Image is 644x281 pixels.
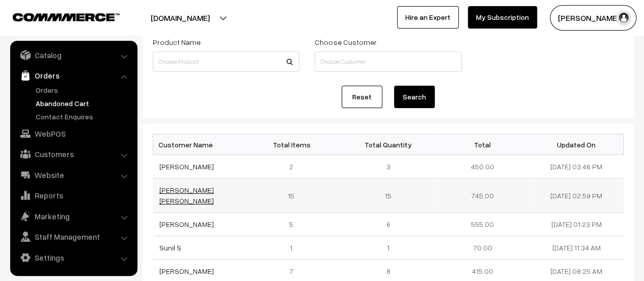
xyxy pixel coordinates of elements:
[13,46,134,64] a: Catalog
[341,134,435,155] th: Total Quantity
[397,6,459,29] a: Hire an Expert
[529,155,624,178] td: [DATE] 03:46 PM
[341,178,435,213] td: 15
[13,66,134,85] a: Orders
[247,134,341,155] th: Total Items
[13,186,134,205] a: Reports
[153,52,299,72] input: Choose Product
[153,37,201,47] label: Product Name
[13,145,134,163] a: Customers
[529,134,624,155] th: Updated On
[247,236,341,260] td: 1
[13,13,120,21] img: COMMMERCE
[529,178,624,213] td: [DATE] 02:59 PM
[159,243,181,252] a: Sunil S
[342,86,382,108] a: Reset
[435,155,529,178] td: 450.00
[247,178,341,213] td: 15
[435,213,529,236] td: 555.00
[468,6,537,29] a: My Subscription
[394,86,435,108] button: Search
[435,178,529,213] td: 745.00
[115,5,245,31] button: [DOMAIN_NAME]
[315,37,376,47] label: Choose Customer
[159,186,214,205] a: [PERSON_NAME] [PERSON_NAME]
[341,213,435,236] td: 6
[315,52,461,72] input: Choose Customer
[13,248,134,267] a: Settings
[529,213,624,236] td: [DATE] 01:23 PM
[550,5,636,31] button: [PERSON_NAME]
[159,267,214,275] a: [PERSON_NAME]
[435,236,529,260] td: 70.00
[13,10,102,22] a: COMMMERCE
[33,85,134,95] a: Orders
[529,236,624,260] td: [DATE] 11:34 AM
[341,236,435,260] td: 1
[435,134,529,155] th: Total
[33,111,134,122] a: Contact Enquires
[159,162,214,171] a: [PERSON_NAME]
[13,124,134,143] a: WebPOS
[13,207,134,225] a: Marketing
[247,213,341,236] td: 5
[33,98,134,109] a: Abandoned Cart
[341,155,435,178] td: 3
[153,134,247,155] th: Customer Name
[616,10,631,25] img: user
[159,220,214,228] a: [PERSON_NAME]
[13,227,134,246] a: Staff Management
[247,155,341,178] td: 2
[13,166,134,184] a: Website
